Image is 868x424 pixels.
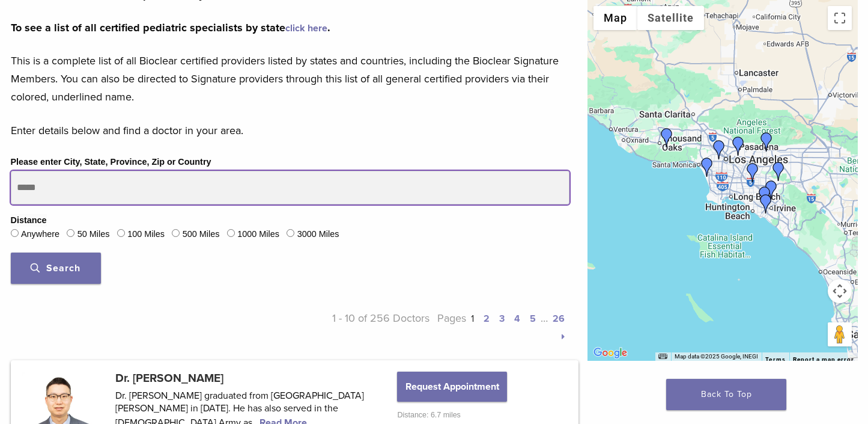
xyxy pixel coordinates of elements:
legend: Distance [11,214,47,227]
div: Dr. Benjamin Lu [729,137,748,156]
a: 2 [484,313,490,325]
p: This is a complete list of all Bioclear certified providers listed by states and countries, inclu... [11,52,569,106]
a: Terms [765,356,786,363]
span: Map data ©2025 Google, INEGI [675,353,758,360]
div: Dr. Henry Chung [709,140,729,159]
button: Drag Pegman onto the map to open Street View [828,322,852,346]
a: 5 [530,313,536,325]
span: Search [31,262,80,274]
a: 3 [499,313,505,325]
a: Report a map error [793,356,854,363]
p: Enter details below and find a doctor in your area. [11,121,569,140]
div: Dr. Eddie Kao [762,180,781,200]
p: Pages [429,309,569,345]
button: Toggle fullscreen view [828,6,852,30]
a: 26 [553,313,565,325]
button: Search [11,253,101,284]
label: 1000 Miles [237,228,279,241]
span: … [541,312,548,325]
label: 3000 Miles [297,228,339,241]
div: Dr. James Chau [756,194,775,214]
div: Dr. Sandra Calleros [697,158,717,177]
p: 1 - 10 of 256 Doctors [290,309,430,345]
button: Show satellite imagery [637,6,704,30]
div: Dr. Rajeev Prasher [769,162,788,181]
button: Request Appointment [397,372,506,402]
a: Back To Top [666,379,786,410]
a: 1 [471,313,474,325]
div: Dr. Philip Shindler [657,128,676,147]
a: Open this area in Google Maps (opens a new window) [590,345,630,361]
a: click here [285,22,327,34]
label: Please enter City, State, Province, Zip or Country [11,156,211,169]
div: Dr. Randy Fong [755,186,774,206]
div: Dr. Henry Chung [743,163,762,182]
div: Dr. Joy Helou [757,132,776,152]
strong: To see a list of all certified pediatric specialists by state . [11,21,330,34]
label: 50 Miles [77,228,110,241]
img: Google [590,345,630,361]
label: Anywhere [21,228,59,241]
button: Show street map [593,6,637,30]
a: 4 [514,313,520,325]
label: 500 Miles [183,228,220,241]
button: Map camera controls [828,279,852,303]
label: 100 Miles [127,228,165,241]
button: Keyboard shortcuts [658,352,667,361]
